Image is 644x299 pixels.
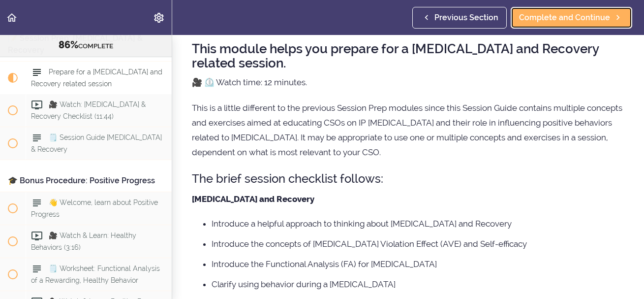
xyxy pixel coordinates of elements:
[434,12,498,24] span: Previous Section
[31,232,136,251] span: 🎥 Watch & Learn: Healthy Behaviors (3:16)
[412,7,507,29] a: Previous Section
[192,75,624,90] p: 🎥 ⏲️ Watch time: 12 minutes.
[192,170,624,187] h3: The brief session checklist follows:
[59,39,78,51] span: 86%
[212,258,624,270] li: Introduce the Functional Analysis (FA) for [MEDICAL_DATA]
[511,7,632,29] a: Complete and Continue
[153,12,165,24] svg: Settings Menu
[212,278,624,291] li: Clarify using behavior during a [MEDICAL_DATA]
[31,68,162,88] span: Prepare for a [MEDICAL_DATA] and Recovery related session
[31,199,158,218] span: 👋 Welcome, learn about Positive Progress
[31,101,146,120] span: 🎥 Watch: [MEDICAL_DATA] & Recovery Checklist (11:44)
[31,134,162,153] span: 🗒️ Session Guide [MEDICAL_DATA] & Recovery
[192,100,624,160] p: This is a little different to the previous Session Prep modules since this Session Guide contains...
[12,39,159,52] div: COMPLETE
[212,237,624,250] li: Introduce the concepts of [MEDICAL_DATA] Violation Effect (AVE) and Self-efficacy
[519,12,610,24] span: Complete and Continue
[6,12,18,24] svg: Back to course curriculum
[192,194,314,204] strong: [MEDICAL_DATA] and Recovery
[192,42,624,70] h2: This module helps you prepare for a [MEDICAL_DATA] and Recovery related session.
[31,265,160,284] span: 🗒️ Worksheet: Functional Analysis of a Rewarding, Healthy Behavior
[212,217,624,230] li: Introduce a helpful approach to thinking about [MEDICAL_DATA] and Recovery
